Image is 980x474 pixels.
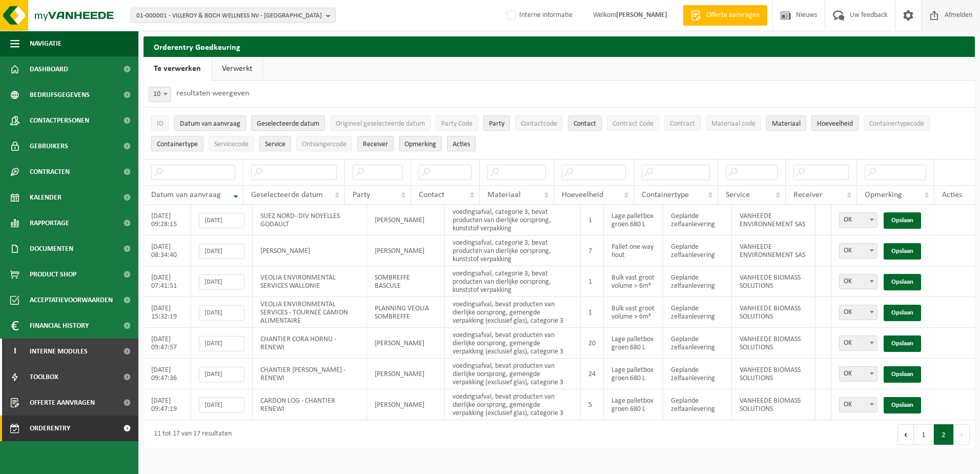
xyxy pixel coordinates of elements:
a: Offerte aanvragen [683,5,767,26]
td: VANHEEDE BIOMASS SOLUTIONS [732,297,815,328]
td: Bulk vast groot volume > 6m³ [604,266,664,297]
a: Opslaan [884,335,921,352]
button: IDID: Activate to sort [151,115,169,131]
td: VANHEEDE BIOMASS SOLUTIONS [732,359,815,389]
td: [PERSON_NAME] [367,359,445,389]
span: Geselecteerde datum [257,120,319,128]
span: OK [839,274,877,289]
td: VANHEEDE ENVIRONNEMENT SAS [732,205,815,235]
label: Interne informatie [505,8,573,23]
button: 01-000001 - VILLEROY & BOCH WELLNESS NV - [GEOGRAPHIC_DATA] [131,8,336,23]
span: Contact [574,120,596,128]
span: Geselecteerde datum [251,191,323,199]
td: Lage palletbox groen 680 L [604,328,664,359]
a: Opslaan [884,366,921,383]
button: ContractContract: Activate to sort [664,115,701,131]
td: Geplande zelfaanlevering [663,297,732,328]
span: OK [840,336,877,350]
span: Contract Code [612,120,654,128]
button: Datum van aanvraagDatum van aanvraag: Activate to remove sorting [174,115,246,131]
span: OK [840,367,877,381]
button: ContactcodeContactcode: Activate to sort [515,115,563,131]
button: ReceiverReceiver: Activate to sort [357,136,394,151]
span: Contactcode [521,120,557,128]
td: 1 [581,266,604,297]
a: Opslaan [884,274,921,290]
span: Datum van aanvraag [180,120,240,128]
span: OK [840,213,877,227]
span: OK [840,305,877,320]
span: Materiaal code [711,120,756,128]
td: voedingsafval, categorie 3, bevat producten van dierlijke oorsprong, kunststof verpakking [445,266,580,297]
td: CHANTIER [PERSON_NAME] - RENEWI [253,359,367,389]
span: Servicecode [214,141,249,148]
td: VANHEEDE BIOMASS SOLUTIONS [732,328,815,359]
td: CARDON LOG - CHANTIER RENEWI [253,389,367,420]
td: [DATE] 09:47:19 [144,389,191,420]
a: Opslaan [884,212,921,229]
span: Documenten [30,236,73,262]
a: Verwerkt [212,57,262,81]
td: Geplande zelfaanlevering [663,205,732,235]
td: voedingsafval, bevat producten van dierlijke oorsprong, gemengde verpakking (exclusief glas), cat... [445,389,580,420]
span: Materiaal [487,191,521,199]
button: Next [954,424,970,445]
button: ContainertypeContainertype: Activate to sort [151,136,203,151]
td: Lage palletbox groen 680 L [604,389,664,420]
td: VEOLIA ENVIRONMENTAL SERVICES WALLONIE [253,266,367,297]
td: VANHEEDE ENVIRONNEMENT SAS [732,235,815,266]
span: Containertype [157,141,198,148]
span: OK [839,366,877,382]
button: HoeveelheidHoeveelheid: Activate to sort [811,115,859,131]
td: voedingsafval, categorie 3, bevat producten van dierlijke oorsprong, kunststof verpakking [445,205,580,235]
span: Contactpersonen [30,108,89,133]
span: Navigatie [30,31,62,56]
span: OK [840,274,877,289]
span: Contract [670,120,695,128]
span: Service [265,141,285,148]
button: Previous [897,424,914,445]
span: OK [839,335,877,351]
span: Offerte aanvragen [30,390,95,416]
button: ContainertypecodeContainertypecode: Activate to sort [864,115,930,131]
a: Opslaan [884,397,921,413]
span: Product Shop [30,262,76,287]
td: [DATE] 07:41:51 [144,266,191,297]
button: ContactContact: Activate to sort [568,115,602,131]
span: Dashboard [30,56,68,82]
span: Party Code [441,120,473,128]
td: [PERSON_NAME] [367,328,445,359]
td: Lage palletbox groen 680 L [604,359,664,389]
td: 1 [581,297,604,328]
button: Origineel geselecteerde datumOrigineel geselecteerde datum: Activate to sort [330,115,431,131]
td: [DATE] 08:34:40 [144,235,191,266]
td: SUEZ NORD- DIV NOYELLES GODAULT [253,205,367,235]
button: ServicecodeServicecode: Activate to sort [209,136,254,151]
span: Toolbox [30,364,58,390]
span: Opmerking [404,141,436,148]
div: 11 tot 17 van 17 resultaten [149,425,232,444]
span: Hoeveelheid [562,191,603,199]
td: Lage palletbox groen 680 L [604,205,664,235]
span: Acties [453,141,470,148]
button: 1 [914,424,934,445]
td: Geplande zelfaanlevering [663,389,732,420]
td: [DATE] 09:47:57 [144,328,191,359]
span: Origineel geselecteerde datum [336,120,425,128]
span: OK [839,212,877,228]
span: Gebruikers [30,133,68,159]
span: Acties [942,191,962,199]
span: Party [353,191,370,199]
button: Party CodeParty Code: Activate to sort [436,115,478,131]
td: 1 [581,205,604,235]
h2: Orderentry Goedkeuring [144,36,975,56]
a: Te verwerken [144,57,211,81]
td: Bulk vast groot volume > 6m³ [604,297,664,328]
td: CHANTIER CORA HORNU - RENEWI [253,328,367,359]
td: [PERSON_NAME] [367,235,445,266]
td: voedingsafval, bevat producten van dierlijke oorsprong, gemengde verpakking (exclusief glas), cat... [445,328,580,359]
td: [DATE] 09:28:15 [144,205,191,235]
td: Geplande zelfaanlevering [663,266,732,297]
span: OK [839,305,877,320]
td: [DATE] 09:47:36 [144,359,191,389]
